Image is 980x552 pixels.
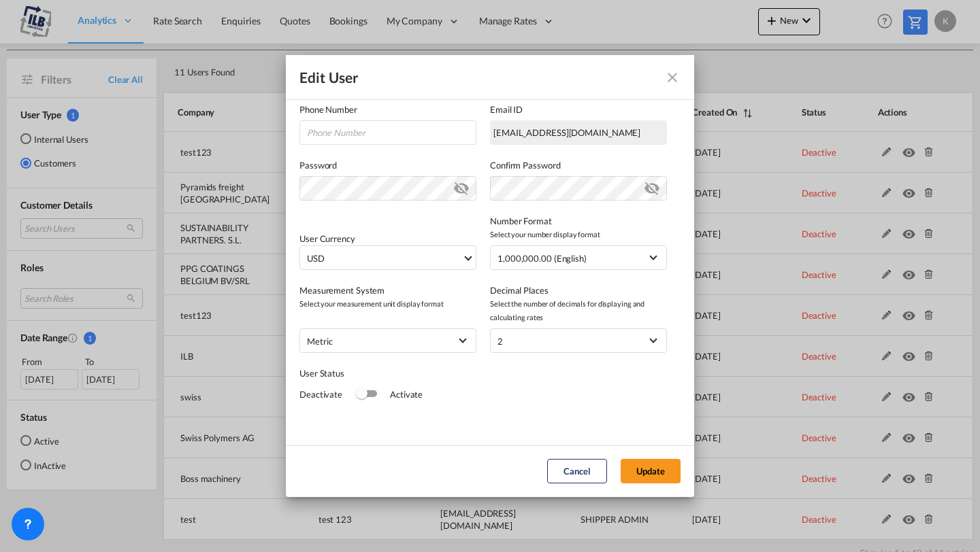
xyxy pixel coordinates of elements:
md-icon: icon-eye-off [453,177,470,194]
label: Password [299,158,476,172]
label: Decimal Places [490,283,667,297]
div: 2 [497,336,503,347]
button: Cancel [547,459,607,483]
button: icon-close fg-AAA8AD [659,64,686,91]
md-icon: icon-eye-off [644,177,660,194]
span: USD [307,252,462,265]
div: Edit User [299,69,359,86]
div: 1,000,000.00 (English) [497,253,587,264]
label: Email ID [490,103,667,116]
div: User Status [299,366,490,380]
md-icon: icon-close fg-AAA8AD [664,69,681,86]
label: Phone Number [299,103,476,116]
span: Select your measurement unit display format [299,297,476,311]
button: Update [621,459,681,483]
md-dialog: General General ... [286,55,694,497]
div: Activate [376,387,423,401]
md-switch: Switch 1 [356,384,376,404]
label: Measurement System [299,283,476,297]
div: metric [307,336,332,347]
span: Select the number of decimals for displaying and calculating rates [490,297,667,324]
input: Phone Number [299,120,476,145]
span: Select your number display format [490,228,667,241]
md-select: Select Currency: $ USDUnited States Dollar [299,245,476,270]
label: User Currency [299,233,355,244]
div: Deactivate [299,387,356,401]
div: cs-sea@ilb-group.com [490,120,667,145]
label: Confirm Password [490,158,667,172]
label: Number Format [490,214,667,228]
